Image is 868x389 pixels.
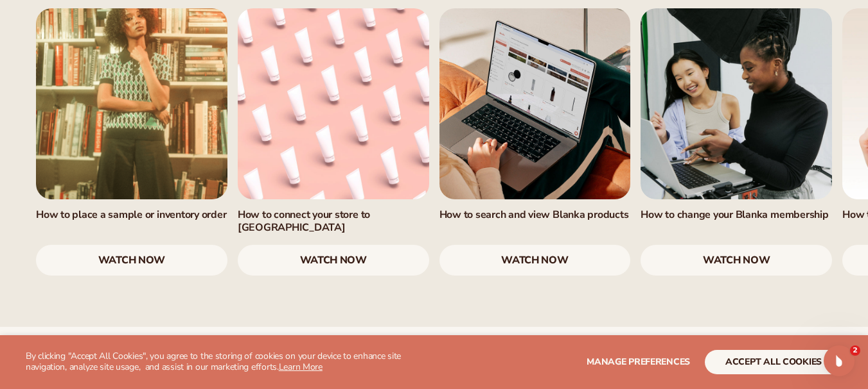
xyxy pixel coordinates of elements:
[641,208,832,222] h3: How to change your Blanka membership
[439,245,631,276] a: watch now
[587,356,690,368] span: Manage preferences
[587,350,690,374] button: Manage preferences
[641,245,832,276] a: watch now
[439,208,631,222] h3: How to search and view Blanka products
[238,8,429,276] div: 2 / 7
[439,8,631,276] div: 3 / 7
[238,245,429,276] a: watch now
[238,208,429,235] h3: How to connect your store to [GEOGRAPHIC_DATA]
[26,351,429,373] p: By clicking "Accept All Cookies", you agree to the storing of cookies on your device to enhance s...
[705,350,842,374] button: accept all cookies
[824,345,855,376] iframe: Intercom live chat
[279,361,323,373] a: Learn More
[36,8,227,276] div: 1 / 7
[36,245,227,276] a: watch now
[36,208,227,222] h3: How to place a sample or inventory order
[641,8,832,276] div: 4 / 7
[850,345,860,356] span: 2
